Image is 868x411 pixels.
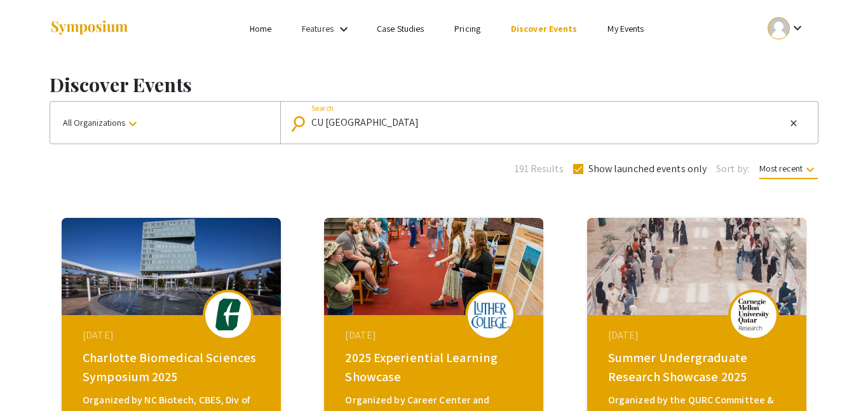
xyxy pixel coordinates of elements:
[789,118,799,129] mat-icon: close
[345,328,526,343] div: [DATE]
[716,161,749,177] span: Sort by:
[749,157,828,180] button: Most recent
[588,161,707,177] span: Show launched events only
[786,116,801,131] button: Clear
[608,348,789,386] div: Summer Undergraduate Research Showcase 2025
[50,73,818,96] h1: Discover Events
[292,112,311,135] mat-icon: Search
[754,14,818,43] button: Expand account dropdown
[377,23,424,34] a: Case Studies
[324,218,543,315] img: 2025-experiential-learning-showcase_eventCoverPhoto_3051d9__thumb.jpg
[336,22,351,37] mat-icon: Expand Features list
[311,117,785,128] input: Looking for something specific?
[250,23,271,34] a: Home
[471,301,510,328] img: 2025-experiential-learning-showcase_eventLogo_377aea_.png
[790,20,805,36] mat-icon: Expand account dropdown
[607,23,644,34] a: My Events
[125,116,140,131] mat-icon: keyboard_arrow_down
[10,354,54,401] iframe: Chat
[511,23,578,34] a: Discover Events
[63,117,140,128] span: All Organizations
[803,162,818,177] mat-icon: keyboard_arrow_down
[454,23,480,34] a: Pricing
[735,299,773,330] img: summer-undergraduate-research-showcase-2025_eventLogo_367938_.png
[302,23,334,34] a: Features
[515,161,564,177] span: 191 Results
[587,218,806,315] img: summer-undergraduate-research-showcase-2025_eventCoverPhoto_d7183b__thumb.jpg
[345,348,526,386] div: 2025 Experiential Learning Showcase
[50,102,280,144] button: All Organizations
[83,328,263,343] div: [DATE]
[50,20,129,37] img: Symposium by ForagerOne
[759,163,818,179] span: Most recent
[209,299,247,330] img: biomedical-sciences2025_eventLogo_e7ea32_.png
[83,348,263,386] div: Charlotte Biomedical Sciences Symposium 2025
[608,328,789,343] div: [DATE]
[62,218,281,315] img: biomedical-sciences2025_eventCoverPhoto_f0c029__thumb.jpg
